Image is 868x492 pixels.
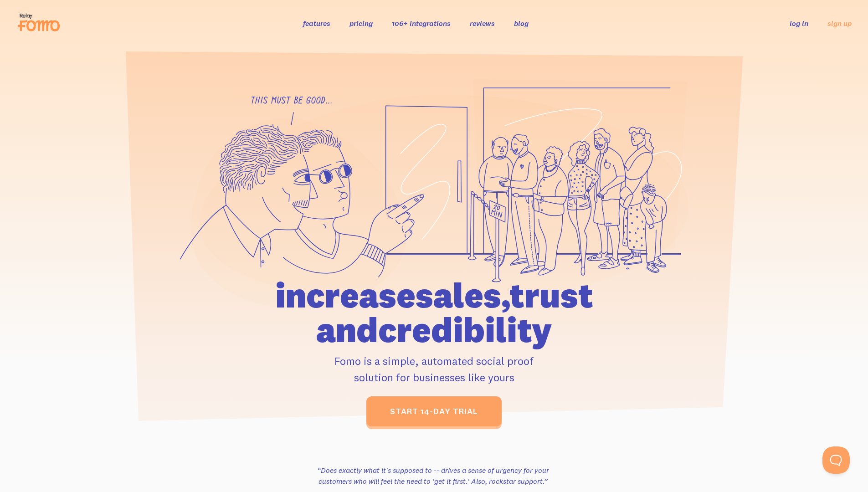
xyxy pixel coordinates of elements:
a: reviews [470,19,495,28]
h1: increase sales, trust and credibility [223,278,645,347]
a: 106+ integrations [392,19,451,28]
p: Fomo is a simple, automated social proof solution for businesses like yours [223,353,645,385]
a: features [303,19,330,28]
a: start 14-day trial [366,396,502,426]
a: pricing [349,19,373,28]
iframe: Help Scout Beacon - Open [822,446,850,474]
a: blog [514,19,529,28]
a: log in [790,19,808,28]
h3: “Does exactly what it's supposed to -- drives a sense of urgency for your customers who will feel... [308,465,557,487]
a: sign up [827,19,852,28]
